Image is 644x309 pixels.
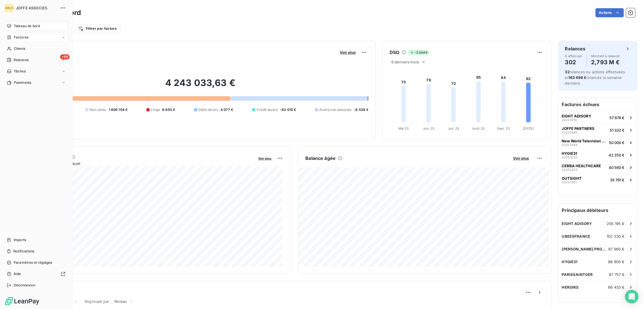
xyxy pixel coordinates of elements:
[280,107,296,112] span: -83 015 €
[14,283,35,288] span: Déconnexion
[562,114,591,118] span: EIGHT ADISORY
[558,173,637,186] button: OUTSIGHT2025339135 791 €
[558,98,637,111] h6: Factures échues
[354,107,368,112] span: -8 538 €
[523,126,534,130] tspan: [DATE]
[608,247,624,251] span: 87 960 €
[610,128,624,132] span: 51 332 €
[562,168,578,171] span: 20252453
[558,111,637,124] button: EIGHT ADISORY2025351957 678 €
[5,3,14,12] div: [PERSON_NAME]
[609,115,624,120] span: 57 678 €
[565,70,625,85] span: relances ou actions effectuées et relancés la semaine dernière.
[609,272,624,277] span: 67 757 €
[338,50,357,55] button: Voir plus
[562,143,578,147] span: 20253584
[14,35,28,40] span: Factures
[408,50,429,55] span: -2 jours
[625,290,638,303] div: Open Intercom Messenger
[609,165,624,170] span: 40 560 €
[610,178,624,182] span: 35 791 €
[391,60,419,64] span: 6 derniers mois
[472,126,485,130] tspan: Août 25
[398,126,409,130] tspan: Mai 25
[305,155,336,162] h6: Balance âgée
[14,57,29,63] span: Relances
[151,107,160,112] span: Litige
[558,149,637,161] button: HYGIE312025303542 250 €
[562,164,601,168] span: CERBA HEALTHCARE
[562,272,593,277] span: PARISSAINTGER
[558,124,637,136] button: JOFFE PARTNERS2025284051 332 €
[14,80,31,85] span: Paiements
[565,54,582,58] span: À effectuer
[5,297,40,306] img: Logo LeanPay
[60,54,70,59] span: +99
[162,107,175,112] span: 9 853 €
[595,8,624,17] button: Actions
[14,260,52,265] span: Paramètres et réglages
[565,58,582,67] h4: 302
[562,247,608,251] span: [PERSON_NAME] PROCTER
[90,107,106,112] span: Non-échu
[319,107,351,112] span: Avoirs non associés
[562,118,577,122] span: 20253519
[568,75,586,80] span: 163 496 €
[16,6,57,10] span: JOFFE ASSOCIES
[340,50,355,55] span: Voir plus
[607,234,624,239] span: 102 230 €
[562,259,578,264] span: HYGIE31
[562,234,590,239] span: UBEESFRANCE
[562,126,594,131] span: JOFFE PARTNERS
[256,156,273,161] button: Voir plus
[562,139,607,143] span: New World Television SARL
[389,49,399,56] h6: DSO
[562,221,592,226] span: EIGHT ADISORY
[609,153,624,157] span: 42 250 €
[198,107,218,112] span: Débit divers
[256,107,278,112] span: Crédit divers
[14,23,40,29] span: Tableau de bord
[562,285,579,289] span: HEROIKS
[565,45,585,52] h6: Relances
[607,221,624,226] span: 205 195 €
[558,203,637,217] h6: Principaux débiteurs
[608,259,624,264] span: 68 900 €
[14,69,26,74] span: Tâches
[558,136,637,149] button: New World Television SARL2025358450 000 €
[448,126,459,130] tspan: Juil. 25
[591,58,620,67] h4: 2,793 M €
[558,161,637,173] button: CERBA HEALTHCARE2025245340 560 €
[609,140,624,145] span: 50 000 €
[74,24,120,33] button: Filtrer par facture
[220,107,233,112] span: 4 077 €
[14,271,21,276] span: Aide
[513,156,529,160] span: Voir plus
[32,77,368,94] h2: 4 243 033,63 €
[562,156,578,159] span: 20253035
[562,131,578,134] span: 20252840
[114,299,127,304] span: Niveau
[562,176,582,181] span: OUTSIGHT
[423,126,434,130] tspan: Juin 25
[258,156,271,160] span: Voir plus
[511,156,531,161] button: Voir plus
[85,299,111,304] span: Regroupé par :
[108,107,128,112] span: 1 806 154 €
[32,160,254,166] span: Chiffre d'affaires mensuel
[14,46,25,51] span: Clients
[5,269,68,278] a: Aide
[608,285,624,289] span: 66 433 €
[565,70,569,74] span: 32
[497,126,510,130] tspan: Sept. 25
[14,237,26,243] span: Imports
[13,249,34,254] span: Notifications
[591,54,620,58] span: Montant à relancer
[562,151,577,156] span: HYGIE31
[562,181,577,184] span: 20253391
